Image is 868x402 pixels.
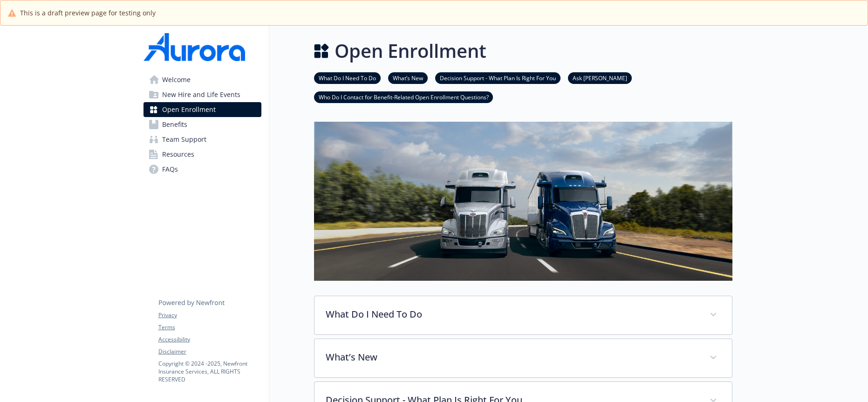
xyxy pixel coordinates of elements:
[144,87,261,102] a: New Hire and Life Events
[314,296,732,334] div: What Do I Need To Do
[158,347,261,356] a: Disclaimer
[335,37,486,65] h1: Open Enrollment
[144,72,261,87] a: Welcome
[162,72,191,87] span: Welcome
[388,73,428,82] a: What’s New
[158,335,261,344] a: Accessibility
[144,117,261,132] a: Benefits
[144,102,261,117] a: Open Enrollment
[568,73,632,82] a: Ask [PERSON_NAME]
[20,8,156,18] span: This is a draft preview page for testing only
[144,162,261,177] a: FAQs
[326,350,698,364] p: What’s New
[314,339,732,377] div: What’s New
[162,102,216,117] span: Open Enrollment
[162,162,178,177] span: FAQs
[158,311,261,319] a: Privacy
[326,307,698,321] p: What Do I Need To Do
[144,132,261,147] a: Team Support
[314,73,381,82] a: What Do I Need To Do
[162,117,187,132] span: Benefits
[158,323,261,332] a: Terms
[435,73,560,82] a: Decision Support - What Plan Is Right For You
[162,132,206,147] span: Team Support
[158,360,261,383] p: Copyright © 2024 - 2025 , Newfront Insurance Services, ALL RIGHTS RESERVED
[314,122,732,280] img: open enrollment page banner
[144,147,261,162] a: Resources
[162,147,194,162] span: Resources
[162,87,240,102] span: New Hire and Life Events
[314,92,493,101] a: Who Do I Contact for Benefit-Related Open Enrollment Questions?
